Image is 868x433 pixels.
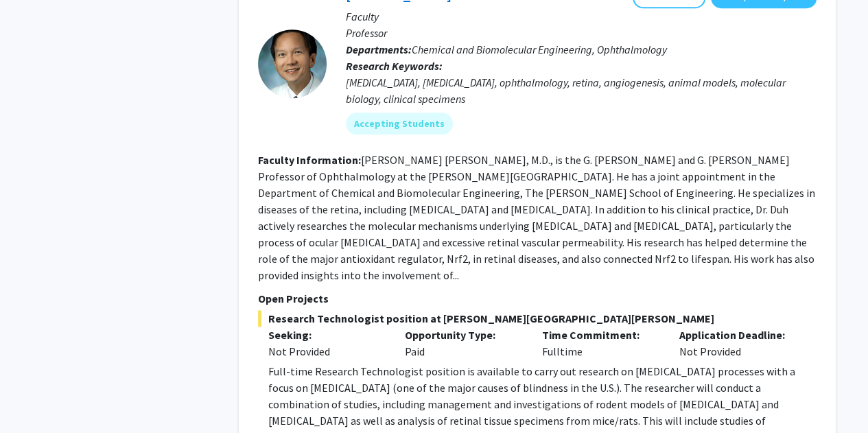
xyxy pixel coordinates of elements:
p: Faculty [346,8,817,25]
iframe: Chat [10,371,58,423]
p: Seeking: [268,327,385,343]
b: Faculty Information: [258,153,361,167]
p: Time Commitment: [542,327,659,343]
b: Research Keywords: [346,59,443,73]
b: Departments: [346,43,412,56]
div: Paid [395,327,532,360]
mat-chip: Accepting Students [346,113,453,134]
div: Fulltime [532,327,669,360]
span: Chemical and Biomolecular Engineering, Ophthalmology [412,43,667,56]
div: [MEDICAL_DATA], [MEDICAL_DATA], ophthalmology, retina, angiogenesis, animal models, molecular bio... [346,74,817,107]
p: Professor [346,25,817,41]
fg-read-more: [PERSON_NAME] [PERSON_NAME], M.D., is the G. [PERSON_NAME] and G. [PERSON_NAME] Professor of Opht... [258,153,815,282]
p: Open Projects [258,290,817,307]
div: Not Provided [669,327,806,360]
div: Not Provided [268,343,385,360]
span: Research Technologist position at [PERSON_NAME][GEOGRAPHIC_DATA][PERSON_NAME] [258,310,817,327]
p: Application Deadline: [679,327,796,343]
p: Opportunity Type: [405,327,521,343]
